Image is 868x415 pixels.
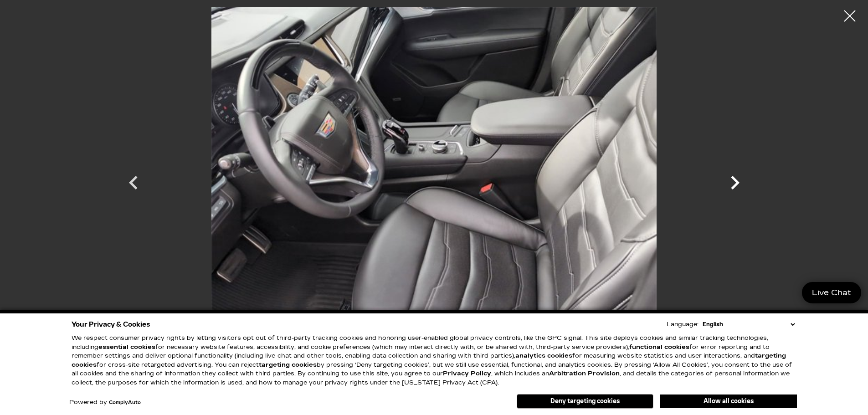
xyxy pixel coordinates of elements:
[629,343,689,351] strong: functional cookies
[660,395,797,408] button: Allow all cookies
[161,7,708,342] img: Certified Used 2024 Argent Silver Metallic Cadillac Sport image 10
[721,164,749,205] div: Next
[700,320,797,329] select: Language Select
[517,394,653,409] button: Deny targeting cookies
[259,361,317,369] strong: targeting cookies
[72,352,786,369] strong: targeting cookies
[69,400,141,405] div: Powered by
[667,322,699,328] div: Language:
[120,164,147,205] div: Previous
[802,282,861,303] a: Live Chat
[807,287,856,298] span: Live Chat
[109,400,141,405] a: ComplyAuto
[98,343,155,351] strong: essential cookies
[443,370,491,377] a: Privacy Policy
[72,318,150,331] span: Your Privacy & Cookies
[549,370,620,377] strong: Arbitration Provision
[515,352,572,359] strong: analytics cookies
[72,334,797,387] p: We respect consumer privacy rights by letting visitors opt out of third-party tracking cookies an...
